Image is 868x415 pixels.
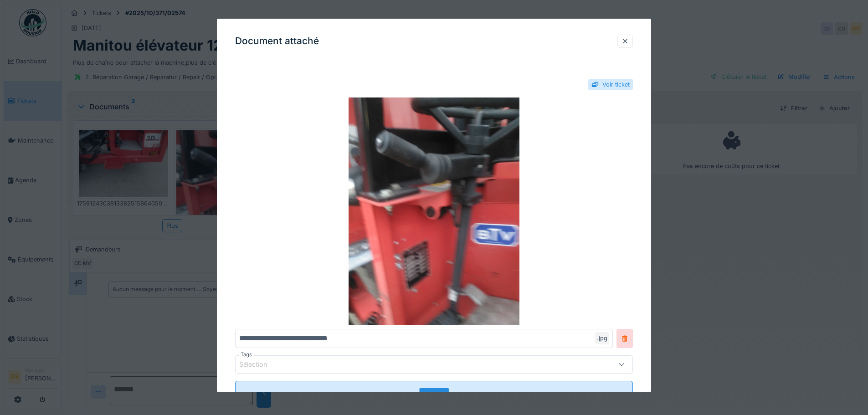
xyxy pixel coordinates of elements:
div: Voir ticket [602,80,630,89]
label: Tags [239,351,254,359]
div: Sélection [239,359,280,369]
img: b26233eb-9878-412c-b568-ae1ee984d6bb-17591242727744926811066807611597.jpg [235,97,633,325]
h3: Document attaché [235,36,319,47]
div: .jpg [595,332,609,344]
